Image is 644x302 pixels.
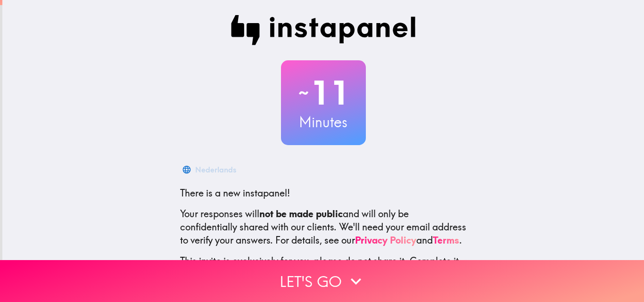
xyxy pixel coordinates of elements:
[180,187,290,199] span: There is a new instapanel!
[259,208,343,220] b: not be made public
[180,254,467,281] p: This invite is exclusively for you, please do not share it. Complete it soon because spots are li...
[297,79,310,107] span: ~
[180,207,467,247] p: Your responses will and will only be confidentially shared with our clients. We'll need your emai...
[231,15,416,45] img: Instapanel
[355,234,416,246] a: Privacy Policy
[433,234,459,246] a: Terms
[180,160,240,179] button: Nederlands
[281,112,366,132] h3: Minutes
[195,163,236,176] div: Nederlands
[281,73,366,112] h2: 11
